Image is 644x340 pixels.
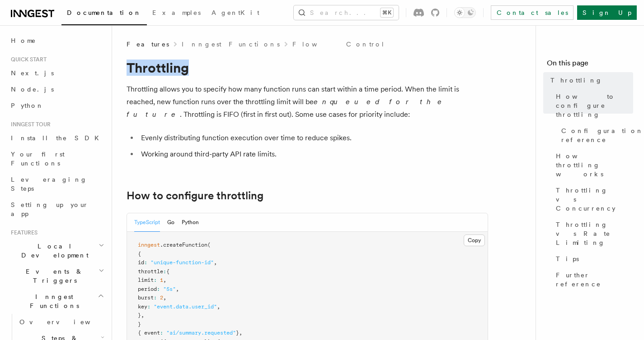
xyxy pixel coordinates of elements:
[144,259,147,266] span: :
[11,102,44,109] span: Python
[154,303,217,310] span: "event.data.user_id"
[11,151,65,167] span: Your first Functions
[7,229,38,236] span: Features
[239,330,242,336] span: ,
[236,330,239,336] span: }
[558,123,633,148] a: Configuration reference
[7,130,106,146] a: Install the SDK
[294,5,399,20] button: Search...⌘K
[552,148,633,182] a: How throttling works
[138,242,160,248] span: inngest
[464,234,485,246] button: Copy
[7,238,106,263] button: Local Development
[7,146,106,171] a: Your first Functions
[163,286,176,292] span: "5s"
[7,197,106,222] a: Setting up your app
[552,251,633,267] a: Tips
[7,56,47,63] span: Quick start
[138,259,144,266] span: id
[138,132,488,144] li: Evenly distributing function execution over time to reduce spikes.
[67,9,141,16] span: Documentation
[127,189,263,202] a: How to configure throttling
[147,3,206,24] a: Examples
[577,5,637,20] a: Sign Up
[11,134,104,142] span: Install the SDK
[154,294,157,301] span: :
[166,330,236,336] span: "ai/summary.requested"
[7,171,106,197] a: Leveraging Steps
[163,268,166,275] span: :
[166,268,169,275] span: {
[11,86,54,93] span: Node.js
[176,286,179,292] span: ,
[138,251,141,257] span: {
[7,97,106,114] a: Python
[167,213,174,232] button: Go
[182,40,280,49] a: Inngest Functions
[11,69,54,77] span: Next.js
[547,72,633,88] a: Throttling
[556,271,633,289] span: Further reference
[552,88,633,123] a: How to configure throttling
[138,277,154,283] span: limit
[134,213,160,232] button: TypeScript
[206,3,265,24] a: AgentKit
[127,83,488,121] p: Throttling allows you to specify how many function runs can start within a time period. When the ...
[491,5,573,20] a: Contact sales
[292,40,385,49] a: Flow Control
[556,254,579,263] span: Tips
[547,58,633,72] h4: On this page
[217,303,220,310] span: ,
[138,286,157,292] span: period
[150,259,214,266] span: "unique-function-id"
[7,263,106,289] button: Events & Triggers
[11,36,36,45] span: Home
[7,65,106,81] a: Next.js
[141,312,144,318] span: ,
[381,8,393,17] kbd: ⌘K
[138,330,160,336] span: { event
[163,294,166,301] span: ,
[7,289,106,314] button: Inngest Functions
[11,201,89,217] span: Setting up your app
[182,213,199,232] button: Python
[7,292,98,310] span: Inngest Functions
[7,121,51,128] span: Inngest tour
[160,330,163,336] span: :
[138,312,141,318] span: }
[147,303,150,310] span: :
[127,40,169,49] span: Features
[556,186,633,213] span: Throttling vs Concurrency
[550,76,602,85] span: Throttling
[561,126,644,144] span: Configuration reference
[552,267,633,292] a: Further reference
[556,220,633,247] span: Throttling vs Rate Limiting
[19,318,113,326] span: Overview
[154,277,157,283] span: :
[7,242,99,260] span: Local Development
[127,60,488,76] h1: Throttling
[207,242,211,248] span: (
[556,152,633,179] span: How throttling works
[138,294,154,301] span: burst
[138,303,147,310] span: key
[214,259,217,266] span: ,
[552,216,633,251] a: Throttling vs Rate Limiting
[163,277,166,283] span: ,
[138,148,488,161] li: Working around third-party API rate limits.
[11,176,87,192] span: Leveraging Steps
[138,321,141,327] span: }
[152,9,201,16] span: Examples
[7,81,106,97] a: Node.js
[552,182,633,216] a: Throttling vs Concurrency
[157,286,160,292] span: :
[160,294,163,301] span: 2
[16,314,106,330] a: Overview
[61,3,147,25] a: Documentation
[160,242,207,248] span: .createFunction
[160,277,163,283] span: 1
[138,268,163,275] span: throttle
[556,92,633,119] span: How to configure throttling
[7,32,106,49] a: Home
[212,9,259,16] span: AgentKit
